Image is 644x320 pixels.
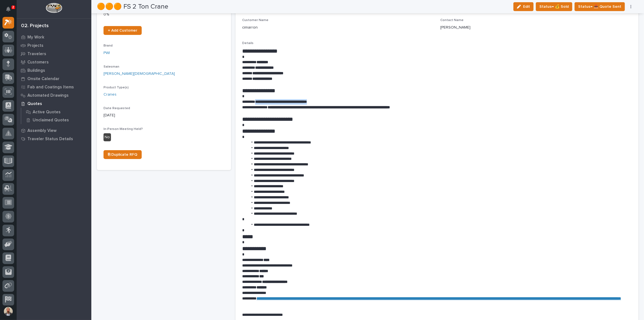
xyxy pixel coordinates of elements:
a: Active Quotes [21,108,91,116]
button: Status→ 📤 Quote Sent [575,2,625,11]
p: Traveler Status Details [27,137,73,142]
a: PWI [104,50,110,56]
button: users-avatar [2,306,14,317]
button: Notifications [2,3,14,15]
span: Date Requested [104,107,130,110]
a: Fab and Coatings Items [17,83,91,91]
a: + Add Customer [104,26,142,35]
p: Onsite Calendar [27,76,60,81]
img: Workspace Logo [46,3,62,13]
span: Status→ 💰 Sold [539,3,569,10]
span: Edit [523,4,530,9]
a: Travelers [17,50,91,58]
p: Projects [27,43,43,48]
p: Quotes [27,101,42,106]
h2: 🟠🟠🟠 FS 2 Ton Crane [97,3,168,11]
a: [PERSON_NAME][DEMOGRAPHIC_DATA] [104,71,175,77]
span: Brand [104,44,113,47]
a: Automated Drawings [17,91,91,99]
p: 2 [12,5,14,9]
p: Active Quotes [33,110,61,115]
a: Customers [17,58,91,66]
p: Buildings [27,68,45,73]
div: No [104,133,111,141]
span: Details [242,42,254,45]
a: Quotes [17,99,91,108]
a: Buildings [17,66,91,75]
p: Assembly View [27,128,56,133]
span: Status→ 📤 Quote Sent [578,3,621,10]
button: Status→ 💰 Sold [536,2,572,11]
p: Customers [27,60,49,65]
span: Salesman [104,65,119,68]
p: Automated Drawings [27,93,69,98]
button: Edit [513,2,534,11]
a: Assembly View [17,126,91,135]
span: In-Person Meeting Held? [104,127,143,131]
p: [DATE] [104,112,224,118]
p: 0 % [104,12,224,17]
span: Product Type(s) [104,86,129,89]
a: ⎘ Duplicate RFQ [104,150,142,159]
span: Contact Name [440,19,464,22]
div: Notifications2 [7,7,14,16]
p: My Work [27,35,44,40]
a: Traveler Status Details [17,135,91,143]
p: Fab and Coatings Items [27,85,74,90]
a: Cranes [104,92,117,98]
p: Unclaimed Quotes [33,118,69,123]
span: + Add Customer [108,29,137,32]
span: Customer Name [242,19,268,22]
p: cimarron [242,25,258,30]
p: [PERSON_NAME] [440,25,470,30]
p: Travelers [27,52,46,57]
a: Projects [17,41,91,50]
div: 02. Projects [21,23,49,29]
a: My Work [17,33,91,41]
a: Onsite Calendar [17,75,91,83]
span: ⎘ Duplicate RFQ [108,153,137,157]
a: Unclaimed Quotes [21,116,91,124]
